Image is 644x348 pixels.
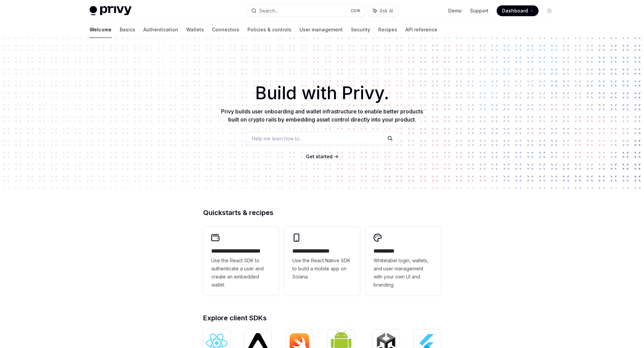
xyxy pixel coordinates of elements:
a: Welcome [90,22,112,38]
a: Demo [448,7,462,14]
a: Security [351,22,370,38]
button: Ask AI [368,5,398,17]
span: Privy builds user onboarding and wallet infrastructure to enable better products built on crypto ... [221,108,423,123]
a: **** *****Whitelabel login, wallets, and user management with your own UI and branding. [365,227,441,296]
span: Ctrl K [351,8,361,14]
span: Use the React SDK to authenticate a user and create an embedded wallet. [211,257,271,289]
a: Policies & controls [247,22,291,38]
span: Whitelabel login, wallets, and user management with your own UI and branding. [374,257,433,289]
span: Quickstarts & recipes [203,209,273,216]
a: Wallets [186,22,204,38]
div: Search... [259,7,278,15]
span: Build with Privy. [255,87,389,99]
span: Explore client SDKs [203,315,267,321]
button: Search...CtrlK [246,5,365,17]
span: Get started [306,154,333,159]
a: API reference [405,22,437,38]
a: User management [300,22,343,38]
img: light logo [90,6,132,16]
a: Recipes [378,22,397,38]
a: Support [470,7,488,14]
a: Basics [120,22,135,38]
a: **** **** **** ***Use the React Native SDK to build a mobile app on Solana. [284,227,360,296]
span: Use the React Native SDK to build a mobile app on Solana. [292,257,352,281]
a: Authentication [143,22,178,38]
span: Ask AI [380,7,393,14]
span: Dashboard [502,7,528,14]
a: Connectors [212,22,239,38]
a: Dashboard [497,5,539,16]
button: Toggle dark mode [544,5,555,16]
span: Help me learn how to… [252,135,303,142]
a: Get started [306,153,333,160]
